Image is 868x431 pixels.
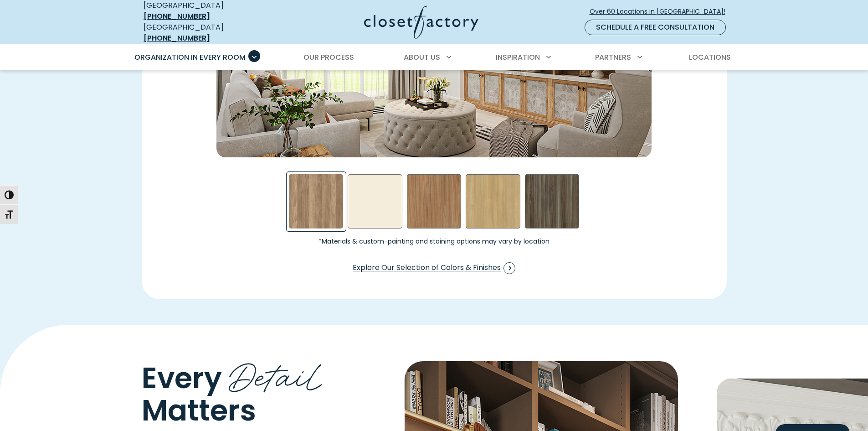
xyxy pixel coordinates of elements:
[590,7,733,16] span: Over 60 Locations in [GEOGRAPHIC_DATA]!
[348,174,402,229] div: Almond Swatch
[144,11,210,21] a: [PHONE_NUMBER]
[353,262,515,274] span: Explore Our Selection of Colors & Finishes
[142,358,222,399] span: Every
[128,45,740,70] nav: Primary Menu
[525,174,580,229] div: Sunday Stroll Swatch
[289,174,344,229] div: Apres Ski Swatch
[303,52,354,62] span: Our Process
[689,52,731,62] span: Locations
[364,5,478,39] img: Closet Factory Logo
[496,52,540,62] span: Inspiration
[223,238,645,244] small: *Materials & custom-painting and staining options may vary by location
[404,52,440,62] span: About Us
[144,22,276,44] div: [GEOGRAPHIC_DATA]
[589,4,733,20] a: Over 60 Locations in [GEOGRAPHIC_DATA]!
[142,390,256,431] span: Matters
[466,174,520,229] div: Rhapsody Swatch
[595,52,631,62] span: Partners
[352,259,516,277] a: Explore Our Selection of Colors & Finishes
[144,33,210,43] a: [PHONE_NUMBER]
[134,52,246,62] span: Organization in Every Room
[407,174,462,229] div: Nutmeg Swatch
[229,346,324,400] span: Detail
[585,20,726,35] a: Schedule a Free Consultation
